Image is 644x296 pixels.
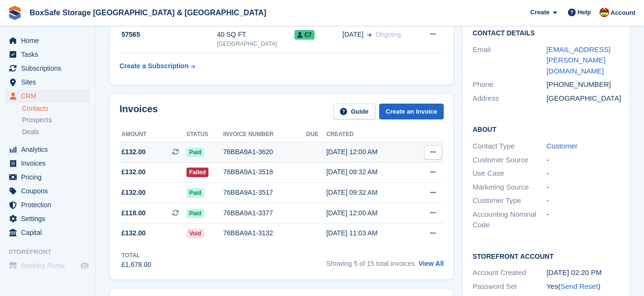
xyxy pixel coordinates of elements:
[21,89,78,103] span: CRM
[295,30,315,40] span: C7
[121,147,146,157] span: £132.00
[21,34,78,47] span: Home
[560,282,598,290] a: Send Reset
[546,195,621,206] div: -
[21,143,78,156] span: Analytics
[22,127,90,137] a: Deals
[21,48,78,61] span: Tasks
[375,31,401,38] span: Ongoing
[186,148,204,157] span: Paid
[306,127,327,142] th: Due
[79,260,90,272] a: Preview store
[326,228,411,238] div: [DATE] 11:03 AM
[326,127,411,142] th: Created
[600,8,609,17] img: Kim
[546,142,578,150] a: Customer
[5,75,90,89] a: menu
[472,182,546,193] div: Marketing Source
[120,127,186,142] th: Amount
[472,209,546,231] div: Accounting Nominal Code
[120,57,195,75] a: Create a Subscription
[186,209,204,218] span: Paid
[186,188,204,198] span: Paid
[21,198,78,211] span: Protection
[326,147,411,157] div: [DATE] 12:00 AM
[21,226,78,239] span: Capital
[472,93,546,104] div: Address
[186,229,204,238] span: Void
[472,141,546,152] div: Contact Type
[578,8,591,17] span: Help
[326,167,411,177] div: [DATE] 09:32 AM
[121,228,146,238] span: £132.00
[120,104,158,119] h2: Invoices
[530,8,549,17] span: Create
[121,208,146,218] span: £118.00
[472,281,546,292] div: Password Set
[5,62,90,75] a: menu
[342,30,363,40] span: [DATE]
[5,226,90,239] a: menu
[472,79,546,90] div: Phone
[21,62,78,75] span: Subscriptions
[21,184,78,198] span: Coupons
[5,34,90,47] a: menu
[22,104,90,113] a: Contacts
[546,155,621,166] div: -
[546,267,621,278] div: [DATE] 02:20 PM
[546,93,621,104] div: [GEOGRAPHIC_DATA]
[5,89,90,103] a: menu
[546,209,621,231] div: -
[21,212,78,225] span: Settings
[26,5,270,21] a: BoxSafe Storage [GEOGRAPHIC_DATA] & [GEOGRAPHIC_DATA]
[379,104,444,119] a: Create an Invoice
[22,127,39,137] span: Deals
[472,30,620,37] h2: Contact Details
[21,157,78,170] span: Invoices
[472,267,546,278] div: Account Created
[5,259,90,273] a: menu
[9,247,95,257] span: Storefront
[223,188,306,198] div: 76BBA9A1-3517
[546,281,621,292] div: Yes
[121,167,146,177] span: £132.00
[472,155,546,166] div: Customer Source
[546,79,621,90] div: [PHONE_NUMBER]
[5,198,90,211] a: menu
[5,157,90,170] a: menu
[326,260,415,267] span: Showing 5 of 15 total invoices
[546,182,621,193] div: -
[5,170,90,184] a: menu
[5,184,90,198] a: menu
[186,168,209,177] span: Failed
[333,104,375,119] a: Guide
[21,75,78,89] span: Sites
[419,260,444,267] a: View All
[120,30,217,40] div: 57565
[186,127,223,142] th: Status
[21,170,78,184] span: Pricing
[223,228,306,238] div: 76BBA9A1-3132
[217,40,295,48] div: [GEOGRAPHIC_DATA]
[611,8,635,18] span: Account
[546,45,611,75] a: [EMAIL_ADDRESS][PERSON_NAME][DOMAIN_NAME]
[326,188,411,198] div: [DATE] 09:32 AM
[5,48,90,61] a: menu
[120,61,189,71] div: Create a Subscription
[546,168,621,179] div: -
[121,188,146,198] span: £132.00
[472,195,546,206] div: Customer Type
[223,208,306,218] div: 76BBA9A1-3377
[22,115,90,125] a: Prospects
[5,143,90,156] a: menu
[22,116,52,125] span: Prospects
[121,260,151,270] div: £1,678.00
[5,212,90,225] a: menu
[8,6,22,20] img: stora-icon-8386f47178a22dfd0bd8f6a31ec36ba5ce8667c1dd55bd0f319d3a0aa187defe.svg
[472,44,546,77] div: Email
[326,208,411,218] div: [DATE] 12:00 AM
[223,147,306,157] div: 76BBA9A1-3620
[223,127,306,142] th: Invoice number
[472,124,620,134] h2: About
[217,30,295,40] div: 40 SQ FT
